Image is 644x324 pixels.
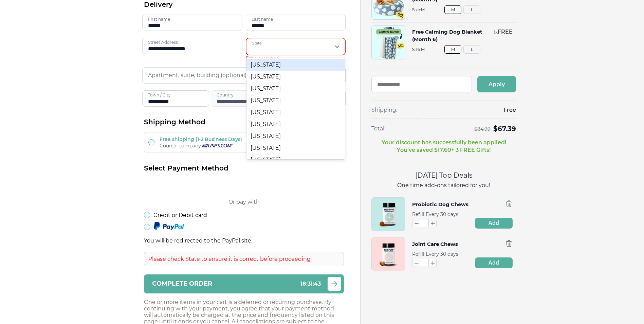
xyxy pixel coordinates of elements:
img: Joint Care Chews [372,237,405,271]
button: Complete order18:31:43 [144,274,344,293]
div: [US_STATE] [246,94,345,106]
span: 18 : 31 : 43 [300,281,321,287]
span: Total: [371,125,385,132]
button: L [463,5,480,14]
img: Probiotic Dog Chews [372,198,405,231]
span: Free [503,106,516,114]
h2: Shipping Method [144,118,344,127]
button: M [444,5,461,14]
div: [US_STATE] [246,83,345,94]
p: You will be redirected to the PayPal site. [144,237,344,244]
button: Apply [477,76,516,92]
span: State is required [246,55,331,60]
span: Or pay with [228,199,260,205]
div: Please check State to ensure it is correct before proceeding [144,252,344,266]
span: Shipping: [371,106,397,114]
button: Free Calming Dog Blanket (Month 6) [412,28,490,43]
span: 1 x [494,29,498,35]
span: $ 84.99 [474,126,491,132]
p: Your discount has successfully been applied! You’ve saved $ 17.60 + 3 FREE Gifts! [382,139,506,154]
img: Free Calming Dog Blanket (Month 6) [372,26,405,59]
button: Add [475,257,513,268]
div: [US_STATE] [246,118,345,130]
div: [US_STATE] [246,130,345,142]
span: FREE [498,29,513,35]
span: Refill Every 30 days [412,211,458,217]
button: L [463,45,480,54]
div: [US_STATE] [246,154,345,166]
img: Paypal [153,222,184,231]
span: Size: M [412,7,513,12]
div: [US_STATE] [246,59,345,71]
label: Credit or Debit card [153,212,207,218]
div: [US_STATE] [246,106,345,118]
button: M [444,45,461,54]
h2: [DATE] Top Deals [371,170,516,180]
img: Usps courier company [202,144,233,147]
button: Joint Care Chews [412,240,458,249]
button: Probiotic Dog Chews [412,200,468,209]
div: [US_STATE] [246,142,345,154]
div: [US_STATE] [246,71,345,83]
label: Free shipping (1-2 Business Days) [160,136,242,142]
iframe: Secure payment button frame [144,178,344,192]
h2: Select Payment Method [144,164,344,173]
span: Refill Every 30 days [412,251,458,257]
span: Complete order [152,281,212,287]
span: $ 67.39 [493,125,516,133]
p: One time add-ons tailored for you! [371,182,516,189]
span: Courier company: [160,143,202,149]
button: Add [475,218,513,229]
span: Size: M [412,47,513,52]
